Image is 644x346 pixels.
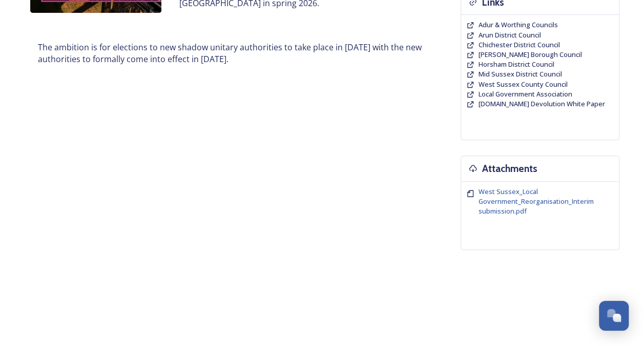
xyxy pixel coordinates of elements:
[599,301,629,331] button: Open Chat
[479,50,582,60] a: [PERSON_NAME] Borough Council
[479,80,568,89] a: West Sussex County Council
[38,42,427,65] p: The ambition is for elections to new shadow unitary authorities to take place in [DATE] with the ...
[479,20,558,30] a: Adur & Worthing Councils
[479,99,605,109] a: [DOMAIN_NAME] Devolution White Paper
[479,80,568,89] span: West Sussex County Council
[479,50,582,59] span: [PERSON_NAME] Borough Council
[479,60,554,69] a: Horsham District Council
[479,40,560,50] a: Chichester District Council
[479,89,572,99] a: Local Government Association
[479,40,560,49] span: Chichester District Council
[479,30,541,40] a: Arun District Council
[479,69,562,79] span: Mid Sussex District Council
[479,60,554,69] span: Horsham District Council
[479,187,594,216] span: West Sussex_Local Government_Reorganisation_Interim submission.pdf
[479,69,562,79] a: Mid Sussex District Council
[482,161,537,176] h3: Attachments
[479,99,605,108] span: [DOMAIN_NAME] Devolution White Paper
